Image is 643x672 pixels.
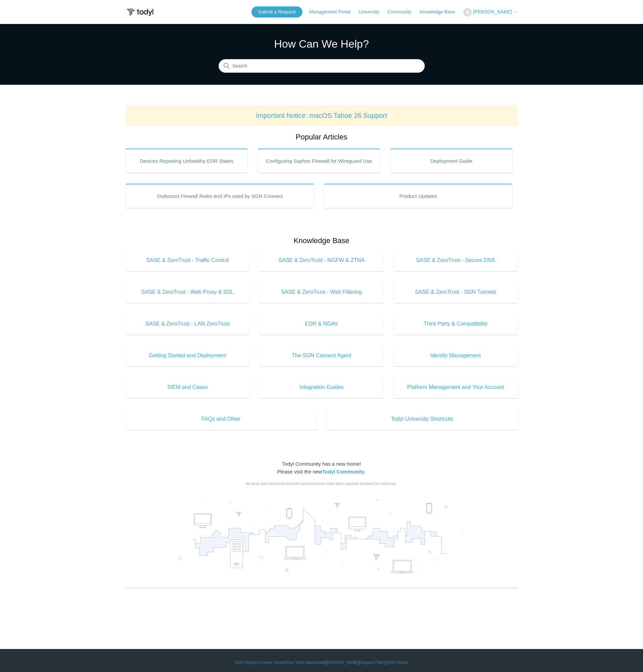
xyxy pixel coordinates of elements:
[270,383,373,391] span: Integration Guides
[126,149,248,173] a: Devices Reporting Unhealthy EDR States
[270,256,373,264] span: SASE & ZeroTrust - NGFW & ZTNA
[234,660,285,666] a: Todyl Support Center Home
[136,320,240,328] span: SASE & ZeroTrust - LAN ZeroTrust
[309,8,357,16] a: Management Portal
[259,313,384,335] a: EDR & NGAV
[404,256,508,264] span: SASE & ZeroTrust - Secure DNS
[259,345,384,366] a: The SGN Connect Agent
[258,149,380,173] a: Configuring Sophos Firewall for Wireguard Use
[394,281,518,303] a: SASE & ZeroTrust - SGN Tunnels
[337,415,508,423] span: Todyl University Shortcuts
[394,250,518,271] a: SASE & ZeroTrust - Secure DNS
[136,352,240,360] span: Getting Started and Deployment
[394,377,518,398] a: Platform Management and Your Account
[404,352,508,360] span: Identity Management
[126,313,250,335] a: SASE & ZeroTrust - LAN ZeroTrust
[219,59,425,73] input: Search
[126,6,154,19] img: Todyl Support Center Help Center home page
[259,250,384,271] a: SASE & ZeroTrust - NGFW & ZTNA
[126,481,518,487] div: All posts and comments from the previous forum have been securely archived for reference.
[404,383,508,391] span: Platform Management and Your Account
[358,8,386,16] a: University
[126,377,250,398] a: SIEM and Cases
[463,8,517,17] button: [PERSON_NAME]
[394,345,518,366] a: Identity Management
[251,6,302,18] a: Submit a Request
[256,112,387,119] a: Important Notice: macOS Tahoe 26 Support
[404,288,508,296] span: SASE & ZeroTrust - SGN Tunnels
[322,469,365,474] a: Todyl Community
[126,408,317,430] a: FAQs and Other
[360,660,386,666] a: Support Policy
[259,377,384,398] a: Integration Guides
[126,250,250,271] a: SASE & ZeroTrust - Traffic Control
[126,660,518,666] div: | | | |
[136,288,240,296] span: SASE & ZeroTrust - Web Proxy & SSL
[270,352,373,360] span: The SGN Connect Agent
[259,281,384,303] a: SASE & ZeroTrust - Web Filtering
[394,313,518,335] a: Third Party & Compatibility
[126,131,518,143] h2: Popular Articles
[327,408,518,430] a: Todyl University Shortcuts
[420,8,462,16] a: Knowledge Base
[270,288,373,296] span: SASE & ZeroTrust - Web Filtering
[324,184,513,208] a: Product Updates
[126,345,250,366] a: Getting Started and Deployment
[126,184,314,208] a: Outbound Firewall Rules and IPs used by SGN Connect
[126,235,518,246] h2: Knowledge Base
[136,256,240,264] span: SASE & ZeroTrust - Traffic Control
[473,9,512,15] span: [PERSON_NAME]
[390,149,513,173] a: Deployment Guide
[126,460,518,475] div: Todyl Community has a new home! Please visit the new .
[286,660,325,666] a: Your Todyl Dashboard
[326,660,359,666] a: [DOMAIN_NAME]
[387,660,409,666] a: SGN Status
[404,320,508,328] span: Third Party & Compatibility
[136,415,306,423] span: FAQs and Other
[219,36,425,52] h1: How Can We Help?
[126,281,250,303] a: SASE & ZeroTrust - Web Proxy & SSL
[388,8,418,16] a: Community
[136,383,240,391] span: SIEM and Cases
[270,320,373,328] span: EDR & NGAV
